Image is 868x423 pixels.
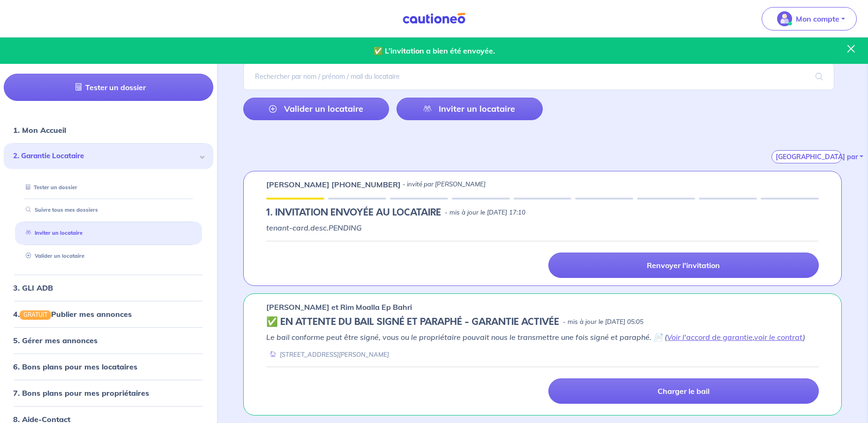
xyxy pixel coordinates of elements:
[266,316,559,328] h5: ✅️️️ EN ATTENTE DU BAIL SIGNÉ ET PARAPHÉ - GARANTIE ACTIVÉE
[4,357,213,376] div: 6. Bons plans pour mes locataires
[13,125,66,135] a: 1. Mon Accueil
[22,184,77,191] a: Tester un dossier
[13,309,132,319] a: 4.GRATUITPublier mes annonces
[243,63,834,90] input: Rechercher par nom / prénom / mail du locataire
[4,143,213,169] div: 2. Garantie Locataire
[762,7,857,31] button: illu_account_valid_menu.svgMon compte
[667,332,753,342] a: Voir l'accord de garantie
[266,350,389,359] div: [STREET_ADDRESS][PERSON_NAME]
[647,261,720,270] p: Renvoyer l'invitation
[15,225,202,241] div: Inviter un locataire
[13,388,149,398] a: 7. Bons plans pour mes propriétaires
[658,386,710,396] p: Charger le bail
[397,98,542,120] a: Inviter un locataire
[15,248,202,264] div: Valider un locataire
[266,222,819,233] p: tenant-card.desc.PENDING
[4,331,213,350] div: 5. Gérer mes annonces
[804,63,834,90] span: search
[4,74,213,101] a: Tester un dossier
[4,121,213,139] div: 1. Mon Accueil
[266,179,401,190] p: [PERSON_NAME] [PHONE_NUMBER]
[4,384,213,402] div: 7. Bons plans pour mes propriétaires
[266,316,819,328] div: state: CONTRACT-SIGNED, Context: ,IS-GL-CAUTION
[266,207,441,218] h5: 1.︎ INVITATION ENVOYÉE AU LOCATAIRE
[777,11,792,26] img: illu_account_valid_menu.svg
[266,207,819,218] div: state: PENDING, Context:
[754,332,803,342] a: voir le contrat
[266,301,412,313] p: [PERSON_NAME] et Rim Moalla Ep Bahri
[22,230,82,236] a: Inviter un locataire
[771,150,842,163] button: [GEOGRAPHIC_DATA] par
[548,253,819,278] a: Renvoyer l'invitation
[15,203,202,218] div: Suivre tous mes dossiers
[22,253,84,259] a: Valider un locataire
[796,13,839,24] p: Mon compte
[13,151,197,162] span: 2. Garantie Locataire
[13,283,53,292] a: 3. GLI ADB
[22,207,98,214] a: Suivre tous mes dossiers
[445,208,525,217] p: - mis à jour le [DATE] 17:10
[403,180,486,189] p: - invité par [PERSON_NAME]
[563,317,644,327] p: - mis à jour le [DATE] 05:05
[266,332,805,342] em: Le bail conforme peut être signé, vous ou le propriétaire pouvait nous le transmettre une fois si...
[399,13,469,24] img: Cautioneo
[13,336,97,345] a: 5. Gérer mes annonces
[4,305,213,323] div: 4.GRATUITPublier mes annonces
[13,362,137,371] a: 6. Bons plans pour mes locataires
[15,180,202,195] div: Tester un dossier
[243,98,389,120] a: Valider un locataire
[4,278,213,297] div: 3. GLI ADB
[548,378,819,404] a: Charger le bail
